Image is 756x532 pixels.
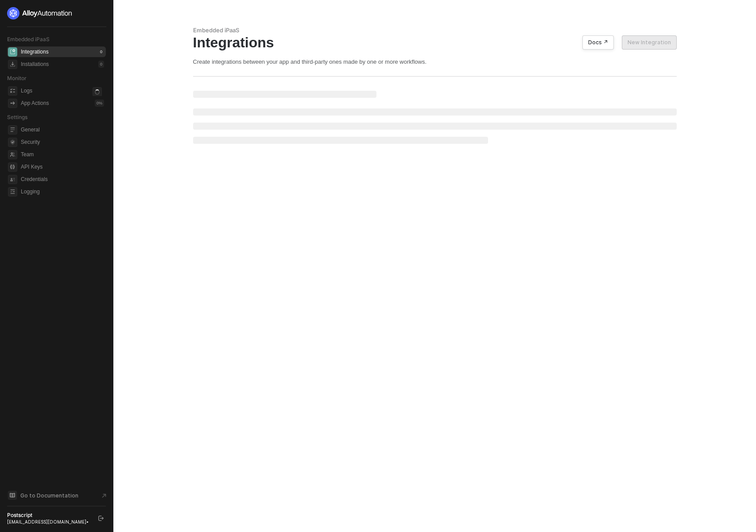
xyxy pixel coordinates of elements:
[7,75,27,81] span: Monitor
[8,86,17,96] span: icon-logs
[95,100,104,107] div: 0 %
[21,174,104,185] span: Credentials
[7,490,106,501] a: Knowledge Base
[98,516,104,521] span: logout
[100,491,109,500] span: document-arrow
[8,99,17,108] span: icon-app-actions
[98,61,104,68] div: 0
[21,87,32,95] div: Logs
[7,36,50,42] span: Embedded iPaaS
[8,162,17,172] span: api-key
[8,125,17,135] span: general
[21,100,49,107] div: App Actions
[8,150,17,159] span: team
[21,137,104,147] span: Security
[8,47,17,57] span: integrations
[21,61,49,68] div: Installations
[93,87,102,96] span: icon-loader
[7,114,27,120] span: Settings
[21,162,104,172] span: API Keys
[8,175,17,184] span: credentials
[21,48,49,56] div: Integrations
[7,7,73,19] img: logo
[588,39,608,46] div: Docs ↗
[21,124,104,135] span: General
[8,491,17,500] span: documentation
[8,187,17,197] span: logging
[98,48,104,55] div: 0
[8,138,17,147] span: security
[193,27,677,34] div: Embedded iPaaS
[7,7,106,19] a: logo
[21,186,104,197] span: Logging
[193,58,677,66] div: Create integrations between your app and third-party ones made by one or more workflows.
[21,149,104,160] span: Team
[7,519,90,525] div: [EMAIL_ADDRESS][DOMAIN_NAME] •
[582,35,614,50] button: Docs ↗
[193,34,677,51] div: Integrations
[20,492,78,499] span: Go to Documentation
[8,60,17,69] span: installations
[622,35,677,50] button: New Integration
[7,512,90,519] div: Postscript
